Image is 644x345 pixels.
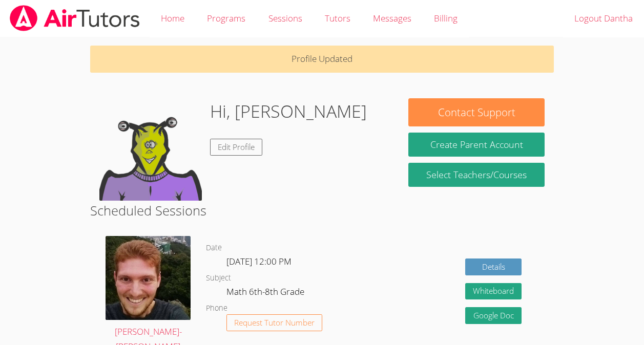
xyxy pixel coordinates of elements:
dt: Phone [206,302,227,315]
dt: Date [206,242,222,254]
dt: Subject [206,272,231,285]
h2: Scheduled Sessions [90,201,554,220]
img: airtutors_banner-c4298cdbf04f3fff15de1276eac7730deb9818008684d7c2e4769d2f7ddbe033.png [9,5,141,31]
a: Edit Profile [210,139,262,156]
img: avatar.png [106,236,191,320]
dd: Math 6th-8th Grade [226,285,306,302]
button: Request Tutor Number [226,314,322,331]
a: Details [465,258,522,275]
h1: Hi, [PERSON_NAME] [210,98,367,124]
span: Messages [373,12,411,24]
span: Request Tutor Number [234,319,315,327]
button: Create Parent Account [408,133,544,157]
button: Contact Support [408,98,544,126]
img: default.png [99,98,202,201]
p: Profile Updated [90,46,554,73]
span: [DATE] 12:00 PM [226,255,292,267]
button: Whiteboard [465,283,522,300]
a: Select Teachers/Courses [408,163,544,187]
a: Google Doc [465,307,522,324]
